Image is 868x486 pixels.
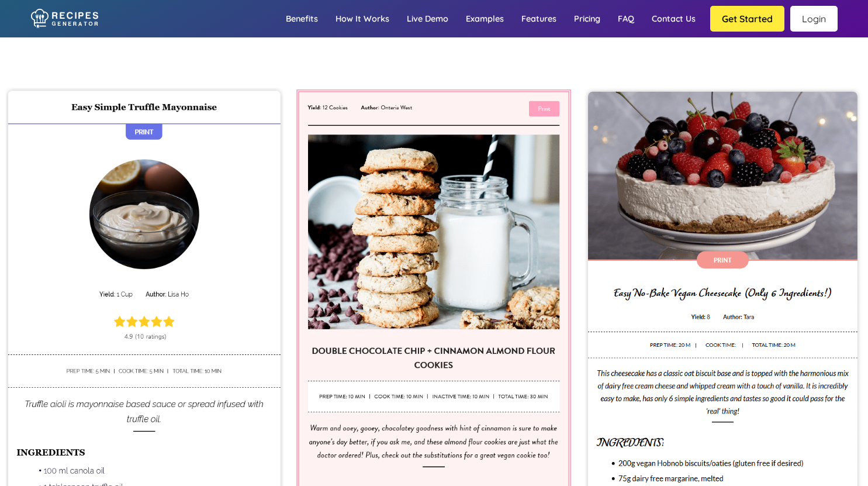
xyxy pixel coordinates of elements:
[277,2,327,36] a: Benefits
[710,6,784,32] button: Get Started
[565,2,609,36] a: Pricing
[327,2,398,36] a: How it works
[790,6,838,32] a: Login
[457,2,513,36] a: Examples
[609,2,643,36] a: FAQ
[398,2,457,36] a: Live demo
[513,2,565,36] a: Features
[643,2,704,36] a: Contact us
